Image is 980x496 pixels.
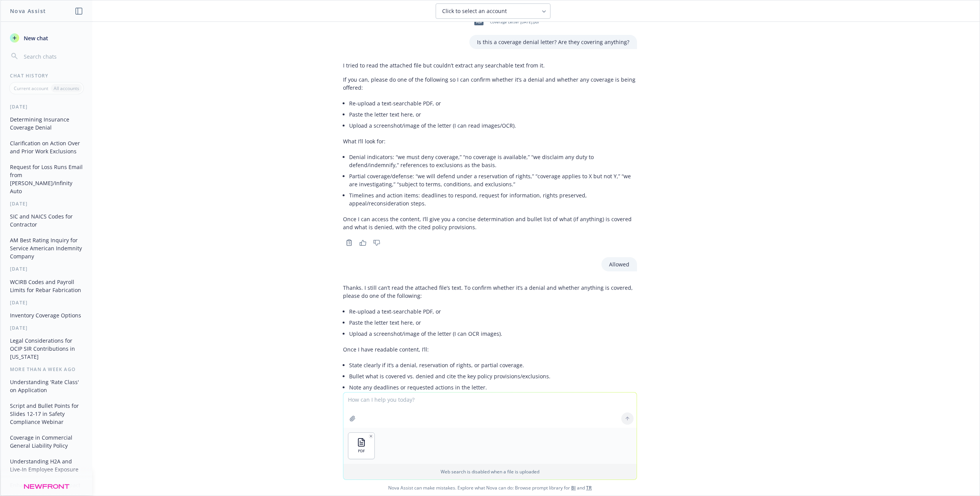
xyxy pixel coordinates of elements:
li: Paste the letter text here, or [349,317,637,328]
button: Clarification on Action Over and Prior Work Exclusions [7,137,86,158]
p: Once I have readable content, I’ll: [343,345,637,353]
button: Script and Bullet Points for Slides 12-17 in Safety Compliance Webinar [7,399,86,428]
li: Re-upload a text-searchable PDF, or [349,306,637,317]
a: TR [586,485,592,491]
button: Determining Insurance Coverage Denial [7,113,86,134]
li: Timelines and action items: deadlines to respond, request for information, rights preserved, appe... [349,190,637,209]
li: Note any deadlines or requested actions in the letter. [349,382,637,393]
span: New chat [22,34,48,42]
li: Denial indicators: “we must deny coverage,” “no coverage is available,” “we disclaim any duty to ... [349,151,637,171]
p: Current account [14,85,48,92]
button: Legal Considerations for OCIP SIR Contributions in [US_STATE] [7,334,86,363]
p: Thanks. I still can’t read the attached file’s text. To confirm whether it’s a denial and whether... [343,284,637,300]
li: Upload a screenshot/image of the letter (I can read images/OCR). [349,120,637,131]
button: Understanding H2A and Live-In Employee Exposure [7,455,86,476]
span: PDF [358,448,365,453]
button: Click to select an account [436,3,550,19]
p: I tried to read the attached file but couldn’t extract any searchable text from it. [343,61,637,69]
input: Search chats [22,51,83,62]
div: [DATE] [1,325,92,331]
button: New chat [7,31,86,45]
button: AM Best Rating Inquiry for Service American Indemnity Company [7,234,86,263]
a: BI [571,485,576,491]
p: Once I can access the content, I’ll give you a concise determination and bullet list of what (if ... [343,215,637,231]
p: Allowed [609,260,629,268]
button: Inventory Coverage Options [7,309,86,322]
p: If you can, please do one of the following so I can confirm whether it’s a denial and whether any... [343,76,637,92]
button: SIC and NAICS Codes for Contractor [7,210,86,231]
svg: Copy to clipboard [346,239,353,246]
div: [DATE] [1,200,92,207]
div: [DATE] [1,299,92,306]
p: Web search is disabled when a file is uploaded [348,468,632,475]
button: Coverage in Commercial General Liability Policy [7,431,86,452]
p: Is this a coverage denial letter? Are they covering anything? [477,38,629,46]
div: Chat History [1,72,92,79]
li: Partial coverage/defense: “we will defend under a reservation of rights,” “coverage applies to X ... [349,171,637,190]
p: What I’ll look for: [343,137,637,145]
button: Request for Loss Runs Email from [PERSON_NAME]/Infinity Auto [7,161,86,197]
button: WCIRB Codes and Payroll Limits for Rebar Fabrication [7,276,86,296]
li: Upload a screenshot/image of the letter (I can OCR images). [349,328,637,339]
li: Re-upload a text-searchable PDF, or [349,98,637,109]
button: Enhancing Message Impact [7,479,86,491]
div: More than a week ago [1,366,92,373]
li: Bullet what is covered vs. denied and cite the key policy provisions/exclusions. [349,371,637,382]
div: [DATE] [1,103,92,110]
span: Click to select an account [442,7,507,15]
span: Coverage Letter [DATE].pdf [490,20,539,25]
p: All accounts [54,85,79,92]
button: Understanding 'Rate Class' on Application [7,376,86,396]
div: [DATE] [1,266,92,272]
div: pdfCoverage Letter [DATE].pdf [469,13,541,32]
h1: Nova Assist [10,7,46,15]
span: Nova Assist can make mistakes. Explore what Nova can do: Browse prompt library for and [3,480,977,496]
button: PDF [348,433,374,459]
li: Paste the letter text here, or [349,109,637,120]
span: pdf [474,19,483,25]
button: Thumbs down [371,237,383,248]
li: State clearly if it’s a denial, reservation of rights, or partial coverage. [349,360,637,371]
